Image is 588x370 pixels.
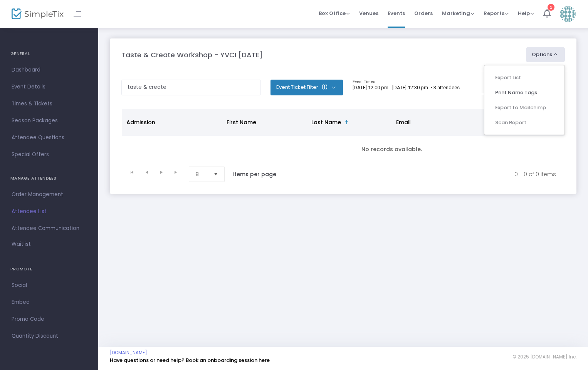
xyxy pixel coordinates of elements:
[321,84,328,90] span: (1)
[10,171,88,186] h4: MANAGE ATTENDEES
[489,85,560,100] li: Print Name Tags
[311,118,341,126] span: Last Name
[12,65,87,75] span: Dashboard
[10,46,88,62] h4: GENERAL
[526,47,565,62] button: Options
[512,354,576,360] span: © 2025 [DOMAIN_NAME] Inc.
[233,170,276,178] label: items per page
[484,10,509,17] span: Reports
[12,99,87,109] span: Times & Tickets
[227,118,256,126] span: First Name
[319,10,350,17] span: Box Office
[12,314,87,324] span: Promo Code
[548,4,554,11] div: 1
[195,170,207,178] span: 8
[121,50,263,60] m-panel-title: Taste & Create Workshop - YVCI [DATE]
[344,119,350,125] span: Sortable
[12,223,87,233] span: Attendee Communication
[12,133,87,143] span: Attendee Questions
[12,150,87,160] span: Special Offers
[110,350,147,356] a: [DOMAIN_NAME]
[10,262,88,277] h4: PROMOTE
[12,207,87,217] span: Attendee List
[414,3,433,23] span: Orders
[359,3,378,23] span: Venues
[12,240,31,248] span: Waitlist
[12,116,87,126] span: Season Packages
[270,80,343,95] button: Event Ticket Filter(1)
[121,80,261,95] input: Search by name, order number, email, ip address
[122,109,564,163] div: Data table
[110,357,270,364] a: Have questions or need help? Book an onboarding session here
[518,10,534,17] span: Help
[396,118,411,126] span: Email
[12,297,87,307] span: Embed
[12,331,87,341] span: Quantity Discount
[210,167,221,182] button: Select
[12,82,87,92] span: Event Details
[442,10,474,17] span: Marketing
[388,3,405,23] span: Events
[126,118,155,126] span: Admission
[353,85,460,90] span: [DATE] 12:00 pm - [DATE] 12:30 pm • 3 attendees
[292,167,556,182] kendo-pager-info: 0 - 0 of 0 items
[12,280,87,290] span: Social
[12,190,87,200] span: Order Management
